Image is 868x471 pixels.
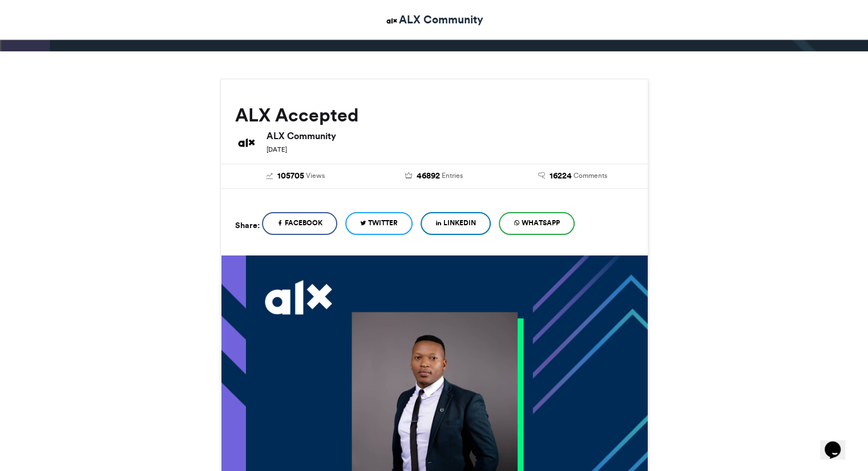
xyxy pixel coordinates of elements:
iframe: chat widget [820,425,857,460]
a: ALX Community [385,11,483,28]
span: Views [306,170,325,181]
a: 16224 Comments [512,170,633,182]
span: Twitter [368,218,398,228]
a: Facebook [262,212,337,235]
a: Twitter [345,212,413,235]
img: ALX Community [385,14,399,28]
span: 105705 [277,170,304,182]
small: [DATE] [267,145,287,153]
a: WhatsApp [499,212,575,235]
h5: Share: [235,218,260,233]
span: Facebook [285,218,322,228]
span: WhatsApp [522,218,560,228]
a: 46892 Entries [373,170,495,182]
span: Entries [442,170,463,181]
a: 105705 Views [235,170,357,182]
span: 46892 [417,170,440,182]
h6: ALX Community [267,131,633,140]
span: Comments [574,170,607,181]
h2: ALX Accepted [235,105,633,125]
img: ALX Community [235,131,258,154]
a: LinkedIn [421,212,491,235]
span: LinkedIn [443,218,476,228]
span: 16224 [550,170,572,182]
